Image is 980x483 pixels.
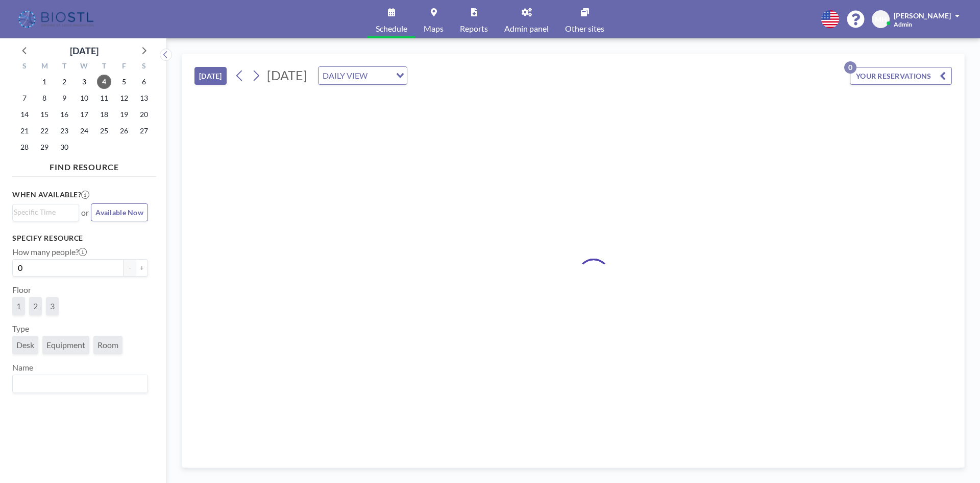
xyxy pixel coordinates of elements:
span: Sunday, September 7, 2025 [17,91,32,105]
span: Wednesday, September 3, 2025 [77,75,91,89]
span: or [81,208,89,218]
div: T [55,60,75,74]
span: Sunday, September 14, 2025 [17,107,32,122]
span: Thursday, September 25, 2025 [97,124,111,138]
span: Equipment [46,340,85,350]
button: Available Now [91,203,148,221]
span: Desk [16,340,34,350]
label: Floor [12,285,31,295]
span: Sunday, September 28, 2025 [17,140,32,154]
span: Monday, September 22, 2025 [37,124,52,138]
span: Sunday, September 21, 2025 [17,124,32,138]
button: + [136,259,148,277]
span: Saturday, September 27, 2025 [137,124,151,138]
span: Friday, September 26, 2025 [117,124,131,138]
div: M [35,60,55,74]
span: Reports [460,25,488,33]
input: Search for option [371,69,390,82]
label: Type [12,324,29,334]
span: Schedule [376,25,407,33]
span: Admin panel [504,25,549,33]
span: DAILY VIEW [321,69,370,82]
p: 0 [844,61,856,74]
span: 1 [16,301,21,311]
span: MH [875,15,887,24]
span: Tuesday, September 9, 2025 [57,91,71,105]
h3: Specify resource [12,234,148,243]
button: [DATE] [194,67,227,85]
span: Tuesday, September 2, 2025 [57,75,71,89]
div: W [75,60,94,74]
span: Maps [424,25,444,33]
img: organization-logo [16,9,97,30]
div: S [15,60,35,74]
div: F [114,60,134,74]
span: Tuesday, September 23, 2025 [57,124,71,138]
span: 3 [50,301,55,311]
span: Saturday, September 6, 2025 [137,75,151,89]
span: [PERSON_NAME] [894,11,951,20]
div: Search for option [13,375,148,393]
input: Search for option [14,206,73,218]
span: Other sites [565,25,604,33]
div: [DATE] [70,43,99,58]
span: Monday, September 8, 2025 [37,91,52,105]
div: S [134,60,154,74]
span: Thursday, September 4, 2025 [97,75,111,89]
span: Thursday, September 18, 2025 [97,107,111,122]
span: Saturday, September 20, 2025 [137,107,151,122]
span: Thursday, September 11, 2025 [97,91,111,105]
span: Tuesday, September 16, 2025 [57,107,71,122]
div: Search for option [318,67,407,84]
span: Monday, September 15, 2025 [37,107,52,122]
span: [DATE] [267,67,307,83]
span: Available Now [95,208,143,217]
span: Tuesday, September 30, 2025 [57,140,71,154]
input: Search for option [14,377,142,390]
span: Admin [894,20,912,28]
span: Friday, September 19, 2025 [117,107,131,122]
div: Search for option [13,204,79,220]
span: Wednesday, September 10, 2025 [77,91,91,105]
span: Wednesday, September 17, 2025 [77,107,91,122]
div: T [94,60,114,74]
span: 2 [33,301,38,311]
h4: FIND RESOURCE [12,158,156,172]
span: Saturday, September 13, 2025 [137,91,151,105]
label: Name [12,362,33,373]
label: How many people? [12,247,87,257]
span: Friday, September 12, 2025 [117,91,131,105]
span: Room [97,340,118,350]
span: Monday, September 29, 2025 [37,140,52,154]
span: Friday, September 5, 2025 [117,75,131,89]
span: Monday, September 1, 2025 [37,75,52,89]
span: Wednesday, September 24, 2025 [77,124,91,138]
button: YOUR RESERVATIONS0 [850,67,952,85]
button: - [124,259,136,277]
